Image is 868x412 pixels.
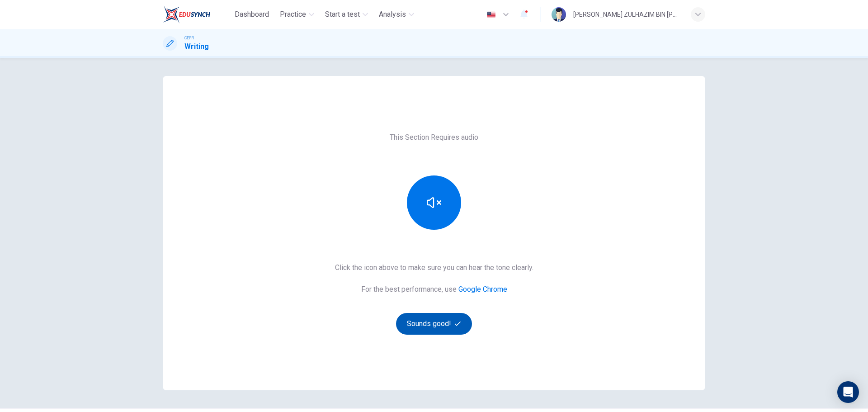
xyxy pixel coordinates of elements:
[231,6,273,23] button: Dashboard
[552,7,566,22] img: Profile picture
[837,381,859,403] div: Open Intercom Messenger
[375,6,418,23] button: Analysis
[235,9,269,20] span: Dashboard
[573,9,680,20] div: [PERSON_NAME] ZULHAZIM BIN [PERSON_NAME]
[361,284,507,295] h6: For the best performance, use
[325,9,360,20] span: Start a test
[390,132,478,143] h6: This Section Requires audio
[184,35,194,41] span: CEFR
[280,9,306,20] span: Practice
[458,285,507,294] a: Google Chrome
[184,41,209,52] h1: Writing
[379,9,406,20] span: Analysis
[486,11,497,18] img: en
[321,6,372,23] button: Start a test
[163,5,231,24] a: EduSynch logo
[163,5,210,24] img: EduSynch logo
[396,313,472,335] button: Sounds good!
[335,262,533,273] h6: Click the icon above to make sure you can hear the tone clearly.
[276,6,318,23] button: Practice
